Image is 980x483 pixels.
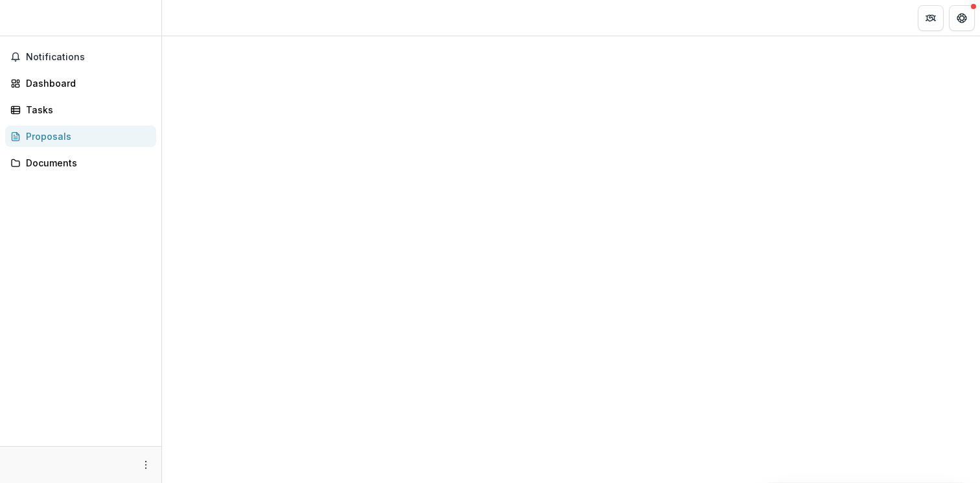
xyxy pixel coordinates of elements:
[5,126,156,147] a: Proposals
[26,156,146,170] div: Documents
[26,76,146,90] div: Dashboard
[5,99,156,120] a: Tasks
[918,5,944,31] button: Partners
[5,47,156,67] button: Notifications
[138,457,154,473] button: More
[5,152,156,174] a: Documents
[949,5,975,31] button: Get Help
[26,103,146,117] div: Tasks
[5,73,156,94] a: Dashboard
[26,129,146,143] div: Proposals
[26,52,151,63] span: Notifications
